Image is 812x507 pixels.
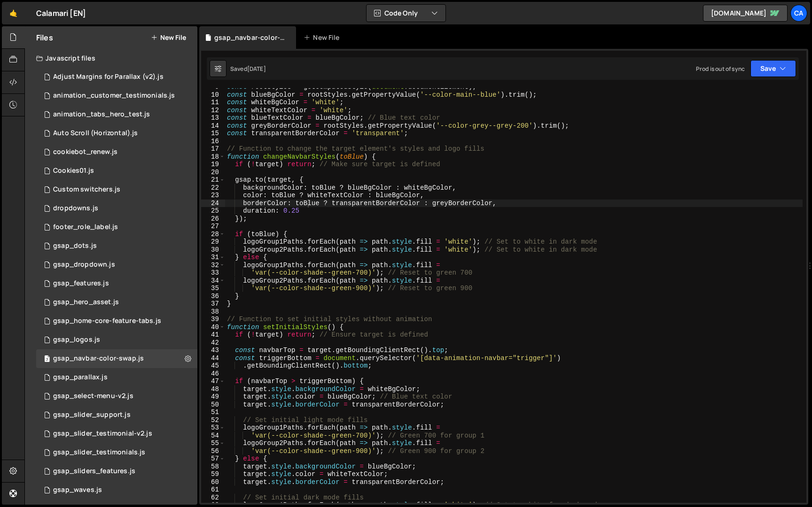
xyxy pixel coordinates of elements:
[201,176,225,184] div: 21
[53,261,115,269] div: gsap_dropdown.js
[36,86,197,105] div: 2818/18172.js
[53,411,131,419] div: gsap_slider_support.js
[53,430,152,438] div: gsap_slider_testimonial-v2.js
[53,336,100,344] div: gsap_logos.js
[53,129,138,138] div: Auto Scroll (Horizontal).js
[201,424,225,432] div: 53
[201,246,225,254] div: 30
[201,377,225,385] div: 47
[201,207,225,215] div: 25
[201,470,225,478] div: 59
[201,107,225,115] div: 12
[750,60,796,77] button: Save
[36,218,197,237] div: 2818/29474.js
[201,253,225,261] div: 31
[214,33,285,42] div: gsap_navbar-color-swap.js
[53,392,133,400] div: gsap_select-menu-v2.js
[201,478,225,486] div: 60
[201,463,225,471] div: 58
[53,317,161,325] div: gsap_home-core-feature-tabs.js
[25,49,197,68] div: Javascript files
[201,308,225,316] div: 38
[36,293,197,312] div: 2818/15677.js
[201,385,225,393] div: 48
[53,298,119,307] div: gsap_hero_asset.js
[201,145,225,153] div: 17
[36,424,197,443] div: 2818/20133.js
[201,277,225,285] div: 34
[44,356,50,363] span: 7
[36,161,197,180] div: 2818/11555.js
[36,274,197,293] div: 2818/14191.js
[53,167,94,175] div: Cookies01.js
[201,130,225,138] div: 15
[201,99,225,107] div: 11
[151,34,186,41] button: New File
[53,242,97,250] div: gsap_dots.js
[36,255,197,274] div: 2818/15649.js
[703,5,788,22] a: [DOMAIN_NAME]
[201,416,225,424] div: 52
[201,486,225,494] div: 61
[201,401,225,409] div: 50
[53,223,118,231] div: footer_role_label.js
[367,5,445,22] button: Code Only
[201,300,225,308] div: 37
[201,339,225,347] div: 42
[230,65,266,73] div: Saved
[36,143,197,161] div: 2818/18525.js
[201,169,225,177] div: 20
[304,33,343,42] div: New File
[201,200,225,207] div: 24
[201,269,225,277] div: 33
[790,5,807,22] a: Ca
[201,230,225,238] div: 28
[201,323,225,331] div: 40
[201,315,225,323] div: 39
[201,192,225,200] div: 23
[36,199,197,218] div: 2818/4789.js
[201,261,225,269] div: 32
[36,105,197,124] div: 2818/20966.js
[201,292,225,300] div: 36
[53,467,135,476] div: gsap_sliders_features.js
[36,32,53,43] h2: Files
[201,223,225,230] div: 27
[201,447,225,455] div: 56
[201,161,225,169] div: 19
[36,330,197,349] div: 2818/14220.js
[53,204,98,213] div: dropdowns.js
[53,448,145,457] div: gsap_slider_testimonials.js
[201,370,225,378] div: 46
[201,455,225,463] div: 57
[201,408,225,416] div: 51
[201,432,225,440] div: 54
[53,279,109,288] div: gsap_features.js
[53,73,164,81] div: Adjust Margins for Parallax (v2).js
[53,92,175,100] div: animation_customer_testimonials.js
[201,91,225,99] div: 10
[36,180,197,199] div: 2818/5802.js
[53,486,102,494] div: gsap_waves.js
[36,443,197,462] div: 2818/14190.js
[696,65,745,73] div: Prod is out of sync
[36,237,197,255] div: 2818/20407.js
[36,481,197,499] div: 2818/13763.js
[201,284,225,292] div: 35
[201,215,225,223] div: 26
[201,354,225,362] div: 44
[36,312,197,330] div: 2818/20132.js
[36,462,197,481] div: 2818/16378.js
[201,393,225,401] div: 49
[201,346,225,354] div: 43
[201,238,225,246] div: 29
[36,406,197,424] div: 2818/15667.js
[201,138,225,146] div: 16
[201,331,225,339] div: 41
[201,362,225,370] div: 45
[53,148,117,156] div: cookiebot_renew.js
[36,387,197,406] div: 2818/13764.js
[201,153,225,161] div: 18
[36,349,197,368] div: gsap_navbar-color-swap.js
